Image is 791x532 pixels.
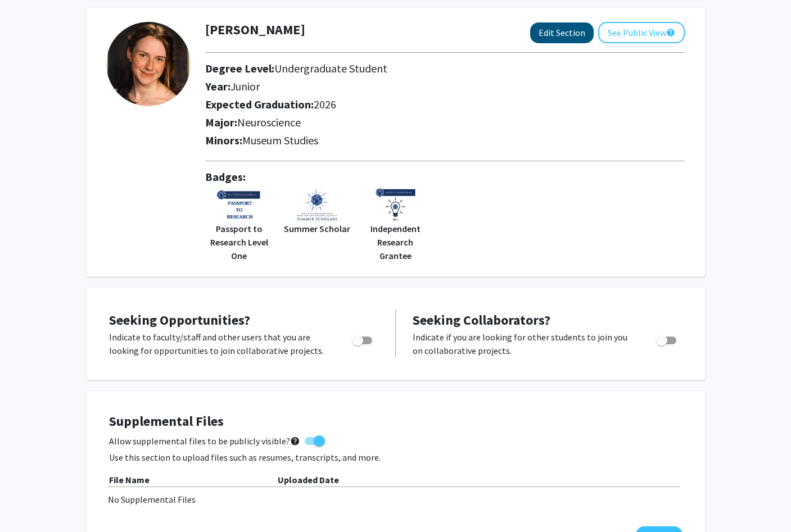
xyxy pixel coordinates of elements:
img: Profile Picture [106,22,191,106]
p: Indicate if you are looking for other students to join you on collaborative projects. [413,330,635,357]
b: File Name [109,474,150,485]
h2: Degree Level: [205,62,607,75]
h2: Minors: [205,134,685,147]
img: cnu_IRG.png [376,188,415,222]
img: cnu_Summer_Scholars.png [296,188,338,222]
mat-icon: help [290,434,300,448]
p: Use this section to upload files such as resumes, transcripts, and more. [109,451,682,464]
mat-icon: help [666,26,675,39]
h2: Badges: [205,170,685,184]
p: Indicate to faculty/staff and other users that you are looking for opportunities to join collabor... [109,330,331,357]
span: Undergraduate Student [274,61,387,75]
span: 2026 [314,97,336,111]
span: Neuroscience [237,115,301,129]
div: No Supplemental Files [108,493,684,506]
p: Summer Scholar [284,222,350,235]
span: Museum Studies [242,133,318,147]
h2: Year: [205,80,607,93]
h2: Expected Graduation: [205,98,607,111]
button: Edit Section [530,22,594,43]
div: Toggle [347,330,378,347]
h4: Supplemental Files [109,413,682,430]
button: See Public View [598,22,685,43]
h2: Major: [205,116,685,129]
p: Independent Research Grantee [361,222,429,262]
h1: [PERSON_NAME] [205,22,305,38]
b: Uploaded Date [278,474,339,485]
span: Allow supplemental files to be publicly visible? [109,434,300,448]
span: Seeking Opportunities? [109,311,250,329]
img: passport.png [215,188,263,222]
span: Seeking Collaborators? [413,311,550,329]
iframe: Chat [8,481,48,524]
div: Toggle [652,330,682,347]
p: Passport to Research Level One [205,222,273,262]
span: Junior [230,79,260,93]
